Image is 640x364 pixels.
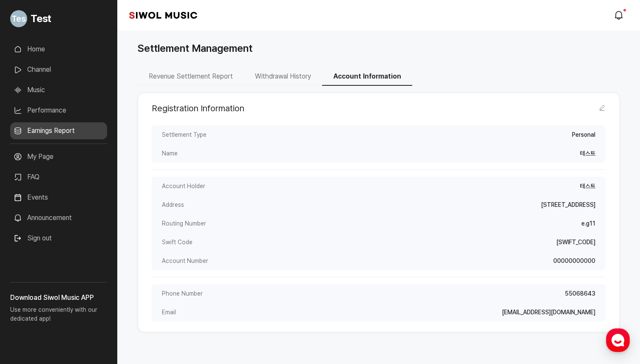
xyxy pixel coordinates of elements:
span: Swift Code [162,238,193,246]
h2: Registration Information [152,103,244,113]
button: Withdrawal History [244,68,322,86]
a: Channel [10,61,107,78]
a: Revenue Settlement Report [138,72,244,80]
a: Music [10,82,107,99]
a: Go to My Profile [10,7,107,31]
span: Routing Number [162,219,206,228]
button: Sign out [10,230,55,247]
a: Home [10,41,107,58]
span: Account Holder [162,182,205,190]
div: e.g11 [581,219,595,228]
a: Announcement [10,209,107,226]
div: [SWIFT_CODE] [556,238,595,246]
button: Revenue Settlement Report [138,68,244,86]
div: [EMAIL_ADDRESS][DOMAIN_NAME] [502,308,595,316]
p: Use more conveniently with our dedicated app! [10,303,107,330]
a: modal.notifications [611,7,628,24]
a: Account Information [322,72,412,80]
div: 00000000000 [553,257,595,265]
span: Account Number [162,257,208,265]
h3: Download Siwol Music APP [10,293,107,303]
h1: Settlement Management [138,41,252,56]
span: Email [162,308,176,316]
a: FAQ [10,169,107,186]
a: Performance [10,102,107,119]
a: Events [10,189,107,206]
button: Account Information [322,68,412,86]
span: Phone Number [162,289,203,298]
a: My Page [10,148,107,165]
div: 테스트 [580,182,595,190]
a: Earnings Report [10,122,107,139]
a: Withdrawal History [244,72,322,80]
div: 테스트 [580,149,595,158]
div: [STREET_ADDRESS] [541,200,595,209]
span: Test [31,11,51,26]
span: Name [162,149,178,158]
span: Address [162,200,184,209]
span: Settlement Type [162,130,207,139]
div: 55068643 [565,289,595,298]
div: Personal [572,130,595,139]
